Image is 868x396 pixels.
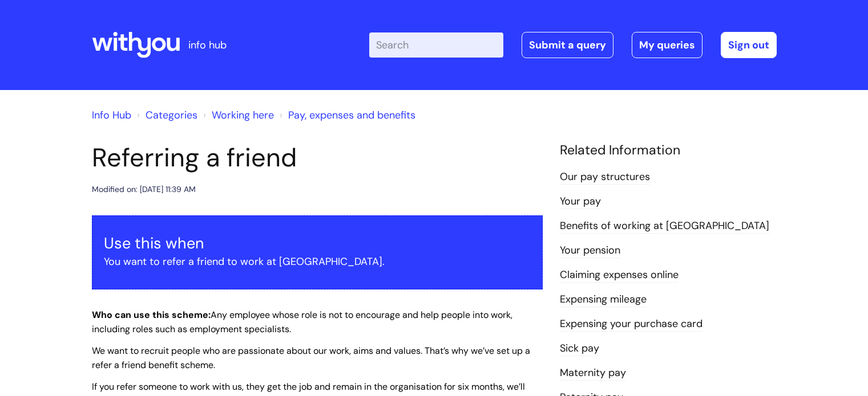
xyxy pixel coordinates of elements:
div: | - [369,32,777,58]
span: Any employee whose role is not to encourage and help people into work, including roles such as em... [92,309,512,335]
p: info hub [188,36,227,54]
a: Categories [146,108,197,122]
p: You want to refer a friend to work at [GEOGRAPHIC_DATA]. [104,252,531,271]
a: Submit a query [522,32,613,58]
a: Info Hub [92,108,131,122]
a: Maternity pay [560,366,626,381]
li: Pay, expenses and benefits [277,106,415,124]
a: Pay, expenses and benefits [288,108,415,122]
a: Your pay [560,194,601,209]
a: Sign out [721,32,777,58]
a: Our pay structures [560,170,650,185]
a: My queries [632,32,703,58]
input: Search [369,32,503,58]
div: Modified on: [DATE] 11:39 AM [92,182,196,197]
a: Expensing your purchase card [560,317,703,332]
a: Claiming expenses online [560,268,679,283]
a: Your pension [560,243,620,258]
a: Sick pay [560,341,599,356]
h4: Related Information [560,142,777,158]
h1: Referring a friend [92,142,543,173]
a: Benefits of working at [GEOGRAPHIC_DATA] [560,219,769,234]
a: Expensing mileage [560,292,647,307]
a: Working here [212,108,274,122]
span: We want to recruit people who are passionate about our work, aims and values. That’s why we’ve se... [92,345,530,371]
li: Working here [200,106,274,124]
li: Solution home [134,106,197,124]
strong: Who can use this scheme: [92,309,211,321]
h3: Use this when [104,234,531,252]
